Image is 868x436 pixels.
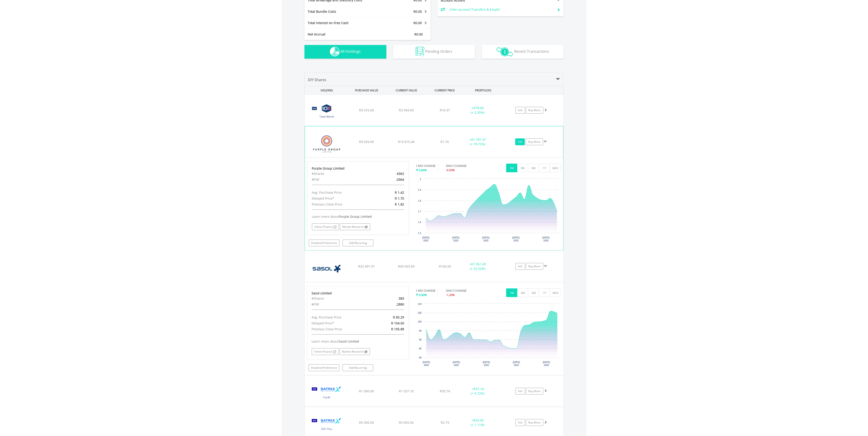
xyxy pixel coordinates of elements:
[419,338,422,341] text: 90
[308,301,375,307] div: #FSR
[453,361,460,366] text: [DATE] 2025
[418,189,421,191] text: 1.9
[441,420,449,425] span: R2.73
[416,301,561,370] div: Chart. Highcharts interactive chart.
[496,47,513,57] img: transactions-zar-wht.png
[416,177,561,245] div: Chart. Highcharts interactive chart.
[420,178,421,180] text: 2
[419,330,422,332] text: 95
[526,388,543,395] a: Buy More
[422,236,430,242] text: [DATE] 2025
[391,327,404,331] span: R 105.88
[312,214,404,219] div: Learn more about
[309,171,375,177] div: #Shares
[473,106,484,110] span: R78.00
[425,49,452,54] span: Pending Orders
[359,108,374,112] span: R3 316.00
[526,419,543,426] a: Buy More
[461,387,495,396] div: + (+ 3.72%)
[482,45,564,59] button: Recent Transactions
[305,86,346,95] div: HOLDING
[526,107,543,114] a: Buy More
[416,47,424,57] img: pending_instructions-wht.png
[517,164,528,172] button: 3M
[542,236,550,242] text: [DATE] 2025
[473,387,484,391] span: R37.18
[446,288,482,293] div: DAILY CHANGE
[506,288,517,297] button: 1M
[308,320,375,326] div: Delayed Price*
[528,164,539,172] button: 6M
[339,339,359,343] span: Sasol Limited
[387,86,426,95] div: CURRENT VALUE
[393,315,404,319] span: R 85.29
[416,177,561,245] svg: Interactive chart
[393,45,475,59] button: Pending Orders
[395,190,404,195] span: R 1.42
[309,195,375,201] div: Delayed Price*
[512,236,520,242] text: [DATE] 2025
[307,381,346,406] img: EQU.ZA.STX40.png
[309,190,375,195] div: Avg. Purchase Price
[312,223,339,230] a: Yahoo Finance
[418,200,421,202] text: 1.8
[473,418,484,422] span: R55.56
[307,132,346,156] img: EQU.ZA.PPE.png
[312,339,404,344] div: Learn more about
[440,108,450,112] span: R16.97
[446,164,482,168] div: DAILY CHANGE
[307,100,346,125] img: EQU.ZA.GLOBAL.png
[395,196,404,200] span: R 1.70
[399,420,414,425] span: R5 055.56
[416,288,435,293] div: 1 MO CHANGE
[419,356,422,359] text: 80
[416,164,435,168] div: 1 MO CHANGE
[359,140,374,144] span: R9 034.09
[418,232,421,234] text: 1.5
[309,177,375,183] div: #FSR
[452,236,460,242] text: [DATE] 2025
[427,86,463,95] div: CURRENT PRICE
[308,326,375,332] div: Previous Close Price
[461,418,495,427] div: + (+ 1.11%)
[375,171,408,177] div: 6362
[374,296,407,301] div: 383
[446,293,455,297] span: -1.26%
[446,168,455,172] span: -6.59%
[550,288,561,297] button: MAX
[419,347,422,350] text: 85
[312,291,404,296] div: Sasol Limited
[341,49,361,54] span: All Holdings
[304,32,378,37] div: Net Accrual
[543,361,550,366] text: [DATE] 2025
[464,86,503,95] div: PROFIT/LOSS
[439,264,451,268] span: R104.50
[418,221,421,223] text: 1.6
[309,240,340,246] a: Dividend Preference
[423,361,430,366] text: [DATE] 2025
[460,137,495,146] div: + (+ 19.72%)
[526,263,543,270] a: Buy More
[419,168,427,172] span: 3.66%
[471,137,486,142] span: R1 781.37
[418,303,422,305] text: 110
[419,293,427,297] span: 9.30%
[330,47,340,57] img: holdings-wht.png
[471,262,486,266] span: R7 361.69
[528,288,539,297] button: 6M
[539,288,550,297] button: 1Y
[340,348,370,355] a: Market Research
[399,389,414,393] span: R1 037.18
[391,321,404,325] span: R 104.50
[416,301,561,370] svg: Interactive chart
[513,361,520,366] text: [DATE] 2025
[307,256,346,281] img: EQU.ZA.SOL.png
[375,177,408,183] div: .0364
[515,138,525,145] a: Sell
[440,389,450,393] span: R93.74
[516,419,525,426] a: Sell
[517,288,528,297] button: 3M
[308,77,327,82] span: DIY Shares
[516,107,525,114] a: Sell
[347,86,386,95] div: PURCHASE VALUE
